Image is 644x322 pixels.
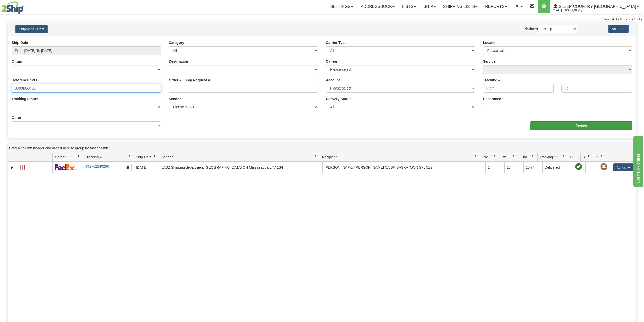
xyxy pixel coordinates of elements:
[134,162,159,173] td: [DATE]
[553,8,592,13] span: 2044 / [PERSON_NAME]
[1,17,643,22] div: Support: 1 - 855 - 55 - 2SHIP
[398,0,420,13] a: Lists
[326,40,346,45] label: Carrier Type
[600,163,607,170] span: Pickup Not Assigned
[161,155,173,160] span: Sender
[12,40,28,45] label: Ship Date
[540,155,562,160] span: Tracking Status
[326,0,357,13] a: Settings
[326,59,337,64] label: Carrier
[558,4,636,9] span: Sleep Country [GEOGRAPHIC_DATA]
[583,155,587,160] span: Shipment Issues
[15,25,48,33] button: Shipment Filters
[311,153,320,161] a: Sender filter column settings
[12,96,38,101] label: Tracking Status
[169,78,210,83] label: Order # / Ship Request #
[125,153,134,161] a: Tracking # filter column settings
[595,155,600,160] span: Pickup Status
[561,84,632,93] input: To
[169,96,181,101] label: Sender
[169,59,188,64] label: Destination
[136,155,151,160] span: Ship Date
[504,162,523,173] td: 13
[123,164,132,171] button: Copy to clipboard
[326,78,340,83] label: Account
[570,155,574,160] span: Delivery Status
[55,155,66,160] span: Carrier
[483,78,500,83] label: Tracking #
[85,155,102,160] span: Tracking #
[523,162,542,173] td: 15.74
[169,40,184,45] label: Category
[481,0,511,13] a: Reports
[357,0,398,13] a: Addressbook
[472,153,480,161] a: Recipient filter column settings
[572,153,580,161] a: Delivery Status filter column settings
[420,0,439,13] a: Ship
[632,135,643,187] iframe: chat widget
[12,59,22,64] label: Origin
[322,155,337,160] span: Recipient
[542,162,573,173] td: Delivered
[550,0,642,13] a: Sleep Country [GEOGRAPHIC_DATA] 2044 / [PERSON_NAME]
[439,0,481,13] a: Shipping lists
[8,143,636,153] div: grid grouping header
[510,153,518,161] a: Weight filter column settings
[483,96,503,101] label: Department
[529,153,537,161] a: Charge filter column settings
[483,59,496,64] label: Service
[597,153,606,161] a: Pickup Status filter column settings
[74,153,83,161] a: Carrier filter column settings
[482,155,493,160] span: Packages
[483,40,498,45] label: Location
[485,162,504,173] td: 1
[613,163,633,171] button: Actions
[55,164,77,170] img: 2 - FedEx Express®
[150,153,159,161] a: Ship Date filter column settings
[483,84,554,93] input: From
[4,3,47,9] div: live help - online
[608,25,629,33] button: Actions
[559,153,568,161] a: Tracking Status filter column settings
[12,115,21,120] label: Other
[85,164,109,168] a: 392762249286
[159,162,322,173] td: JASZ Shipping department [GEOGRAPHIC_DATA] ON Mississauga L4V 1S4
[10,165,15,170] a: Expand
[491,153,499,161] a: Packages filter column settings
[530,121,632,130] input: Search
[502,155,512,160] span: Weight
[12,78,37,83] label: Reference / PO
[523,26,538,31] label: Platform
[322,162,486,173] td: [PERSON_NAME] [PERSON_NAME] CA SK SASKATOON S7L 5Z2
[326,96,351,101] label: Delivery Status
[20,163,25,171] a: Label
[584,153,593,161] a: Shipment Issues filter column settings
[575,163,582,170] span: On time
[1,1,24,14] img: logo2044.jpg
[521,155,531,160] span: Charge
